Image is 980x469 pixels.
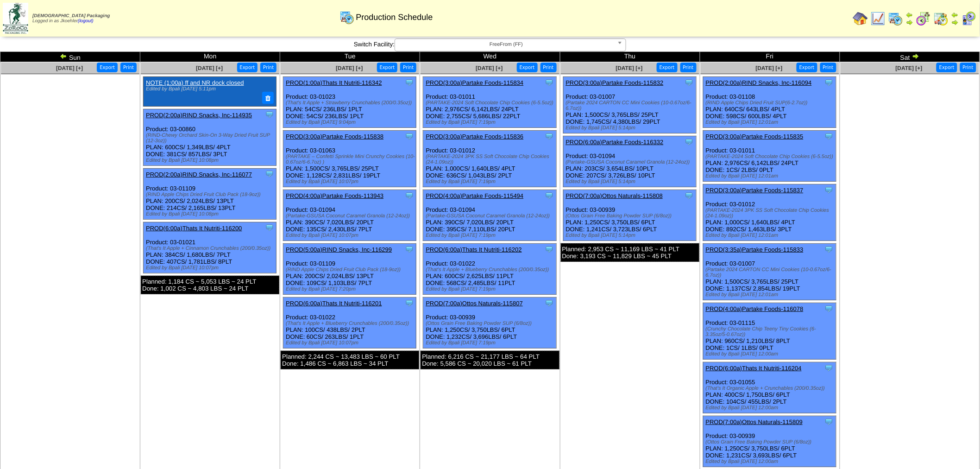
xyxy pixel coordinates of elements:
div: (That's It Apple + Blueberry Crunchables (200/0.35oz)) [426,267,556,273]
img: Tooltip [265,169,274,178]
img: Tooltip [824,304,834,313]
button: Print [960,63,976,72]
div: Product: 03-01022 PLAN: 600CS / 2,625LBS / 11PLT DONE: 568CS / 2,485LBS / 11PLT [423,244,556,295]
div: Product: 03-01094 PLAN: 203CS / 3,654LBS / 10PLT DONE: 207CS / 3,726LBS / 10PLT [563,136,696,187]
div: Edited by Bpali [DATE] 7:19pm [426,340,556,346]
div: Edited by Bpali [DATE] 5:11pm [146,86,271,92]
div: Edited by Bpali [DATE] 9:04pm [286,120,416,125]
span: [DATE] [+] [896,65,923,71]
div: Planned: 6,216 CS ~ 21,177 LBS ~ 64 PLT Done: 5,586 CS ~ 20,020 LBS ~ 61 PLT [421,351,559,369]
div: (PARTAKE-2024 Soft Chocolate Chip Cookies (6-5.5oz)) [426,100,556,106]
button: Export [936,63,957,72]
img: arrowleft.gif [906,11,913,19]
div: Edited by Bpali [DATE] 7:19pm [426,179,556,184]
span: Production Schedule [356,13,433,22]
div: Edited by Bpali [DATE] 10:07pm [146,265,276,271]
img: Tooltip [685,191,694,200]
div: Product: 03-01063 PLAN: 1,500CS / 3,765LBS / 25PLT DONE: 1,128CS / 2,831LBS / 19PLT [283,131,416,187]
a: PROD(6:00a)Thats It Nutriti-116200 [146,225,242,232]
div: (Partake 2024 CARTON CC Mini Cookies (10-0.67oz/6-6.7oz)) [706,267,836,278]
div: (That's It Apple + Cinnamon Crunchables (200/0.35oz)) [146,246,276,251]
div: Edited by Bpali [DATE] 12:01am [706,173,836,179]
button: Export [237,63,258,72]
img: calendarcustomer.gif [961,11,976,26]
button: Print [260,63,276,72]
button: Print [540,63,557,72]
a: PROD(4:00a)Partake Foods-115494 [426,192,523,199]
a: PROD(7:00a)Ottos Naturals-115808 [566,192,663,199]
div: (RIND Apple Chips Dried Fruit Club Pack (18-9oz)) [146,192,276,197]
div: Product: 03-00939 PLAN: 1,250CS / 3,750LBS / 6PLT DONE: 1,231CS / 3,693LBS / 6PLT [703,416,836,467]
img: calendarblend.gif [916,11,931,26]
a: [DATE] [+] [756,65,783,71]
a: PROD(3:00a)Partake Foods-115838 [286,133,383,140]
td: Tue [280,52,420,62]
button: Print [820,63,836,72]
div: Edited by Bpali [DATE] 7:19pm [426,233,556,238]
div: Product: 03-01108 PLAN: 640CS / 643LBS / 4PLT DONE: 598CS / 600LBS / 4PLT [703,77,836,128]
div: Edited by Bpali [DATE] 5:14pm [566,179,696,184]
img: Tooltip [824,132,834,141]
div: Product: 03-01022 PLAN: 100CS / 438LBS / 2PLT DONE: 60CS / 263LBS / 1PLT [283,298,416,349]
div: Product: 03-01109 PLAN: 200CS / 2,024LBS / 13PLT DONE: 214CS / 2,165LBS / 13PLT [144,168,276,219]
a: [DATE] [+] [56,65,83,71]
a: PROD(3:00a)Partake Foods-115832 [566,79,664,86]
td: Sat [840,52,980,62]
div: Product: 03-01007 PLAN: 1,500CS / 3,765LBS / 25PLT DONE: 1,137CS / 2,854LBS / 19PLT [703,244,836,300]
a: PROD(2:00a)RIND Snacks, Inc-114935 [146,112,252,119]
a: PROD(1:00a)Thats It Nutriti-116342 [286,79,382,86]
button: Export [657,63,678,72]
div: Edited by Bpali [DATE] 5:14pm [566,125,696,131]
div: (Crunchy Chocolate Chip Teeny Tiny Cookies (6-3.35oz/5-0.67oz)) [706,326,836,337]
div: (PARTAKE – Confetti Sprinkle Mini Crunchy Cookies (10-0.67oz/6-6.7oz) ) [286,154,416,165]
a: PROD(3:00a)Partake Foods-115837 [706,187,804,194]
a: PROD(3:35a)Partake Foods-115833 [706,246,804,253]
button: Export [377,63,398,72]
div: (RIND-Chewy Orchard Skin-On 3-Way Dried Fruit SUP (12-3oz)) [146,133,276,144]
div: (PARTAKE-2024 3PK SS Soft Chocolate Chip Cookies (24-1.09oz)) [706,208,836,219]
a: PROD(4:00a)Partake Foods-116078 [706,305,804,312]
button: Print [400,63,416,72]
div: Planned: 2,953 CS ~ 11,169 LBS ~ 41 PLT Done: 3,193 CS ~ 11,829 LBS ~ 45 PLT [561,243,699,262]
div: Edited by Bpali [DATE] 10:07pm [286,233,416,238]
button: Print [120,63,137,72]
img: calendarprod.gif [888,11,903,26]
a: PROD(3:00a)Partake Foods-115836 [426,133,523,140]
div: Planned: 1,184 CS ~ 5,053 LBS ~ 24 PLT Done: 1,002 CS ~ 4,803 LBS ~ 24 PLT [141,276,279,294]
a: [DATE] [+] [616,65,643,71]
div: Product: 03-00939 PLAN: 1,250CS / 3,750LBS / 6PLT DONE: 1,232CS / 3,696LBS / 6PLT [423,298,556,349]
a: PROD(4:00a)Partake Foods-113943 [286,192,383,199]
a: PROD(3:00a)Partake Foods-115835 [706,133,804,140]
a: PROD(2:00a)RIND Snacks, Inc-116094 [706,79,812,86]
div: Edited by Bpali [DATE] 12:01am [706,120,836,125]
span: [DATE] [+] [196,65,223,71]
td: Sun [0,52,140,62]
div: Edited by Bpali [DATE] 7:20pm [286,286,416,292]
img: Tooltip [545,245,554,254]
button: Export [797,63,817,72]
div: (Partake-GSUSA Coconut Caramel Granola (12-24oz)) [286,213,416,219]
span: [DATE] [+] [336,65,363,71]
a: PROD(6:00a)Thats It Nutriti-116201 [286,300,382,307]
div: Product: 03-01011 PLAN: 2,976CS / 6,142LBS / 24PLT DONE: 2,755CS / 5,686LBS / 22PLT [423,77,556,128]
div: Product: 03-01011 PLAN: 2,976CS / 6,142LBS / 24PLT DONE: 1CS / 2LBS / 0PLT [703,131,836,182]
a: NOTE (1:00a) ff and NR dock closed [146,79,244,86]
img: Tooltip [405,132,414,141]
button: Export [97,63,118,72]
div: Edited by Bpali [DATE] 10:08pm [146,158,276,163]
img: Tooltip [545,132,554,141]
div: Product: 03-01055 PLAN: 400CS / 1,750LBS / 6PLT DONE: 104CS / 455LBS / 2PLT [703,362,836,413]
img: Tooltip [545,191,554,200]
img: arrowright.gif [906,19,913,26]
img: Tooltip [824,417,834,426]
button: Export [517,63,538,72]
div: (RIND Apple Chips Dried Fruit SUP(6-2.7oz)) [706,100,836,106]
button: Print [680,63,697,72]
img: Tooltip [824,185,834,195]
div: Edited by Bpali [DATE] 12:00am [706,459,836,464]
div: Edited by Bpali [DATE] 12:01am [706,233,836,238]
img: Tooltip [265,110,274,119]
img: Tooltip [824,245,834,254]
div: Product: 03-00939 PLAN: 1,250CS / 3,750LBS / 6PLT DONE: 1,241CS / 3,723LBS / 6PLT [563,190,696,241]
